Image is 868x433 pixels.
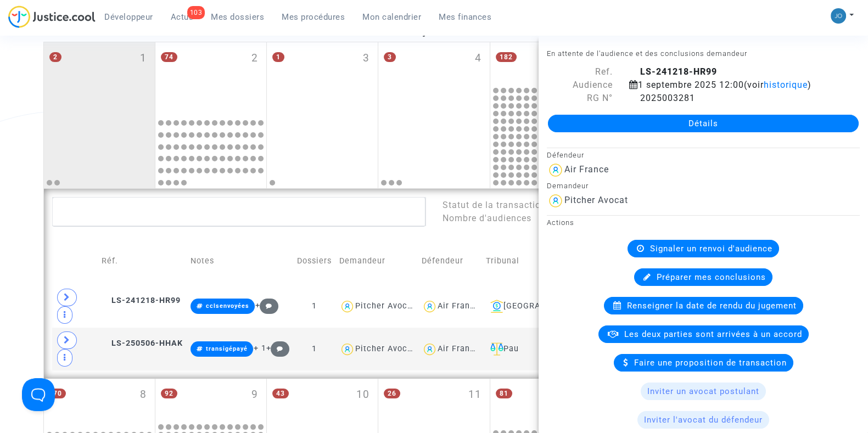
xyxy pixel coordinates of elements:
[644,415,763,425] span: Inviter l'avocat du défendeur
[137,65,168,72] div: Mots-clés
[486,342,587,356] div: Pau
[430,9,500,25] a: Mes finances
[339,299,355,314] img: icon-user.svg
[49,52,61,62] span: 2
[272,52,284,62] span: 1
[418,238,482,285] td: Défendeur
[253,344,266,353] span: + 1
[18,29,26,37] img: website_grey.svg
[475,50,481,66] span: 4
[8,5,96,28] img: jc-logo.svg
[744,80,811,90] span: (voir )
[647,386,759,396] span: Inviter un avocat postulant
[496,52,517,62] span: 182
[255,301,278,310] span: +
[378,42,489,114] div: jeudi septembre 4, 3 events, click to expand
[384,389,400,398] span: 26
[293,328,335,370] td: 1
[657,272,766,282] span: Préparer mes conclusions
[363,50,369,66] span: 3
[102,296,181,305] span: LS-241218-HR99
[438,344,480,353] div: Air France
[125,64,133,72] img: tab_keywords_by_traffic_grey.svg
[621,78,841,92] div: 1 septembre 2025 12:00
[162,9,203,25] a: 103Actus
[539,65,621,78] div: Ref.
[490,379,601,427] div: vendredi septembre 12, 81 events, click to expand
[548,115,859,132] a: Détails
[267,42,378,114] div: mercredi septembre 3, One event, click to expand
[335,238,418,285] td: Demandeur
[140,387,147,403] span: 8
[564,164,609,175] div: Air France
[187,6,205,19] div: 103
[634,358,787,368] span: Faire une proposition de transaction
[496,389,512,398] span: 81
[490,300,503,313] img: icon-banque.svg
[29,29,124,37] div: Domaine: [DOMAIN_NAME]
[31,18,54,26] div: v 4.0.25
[482,238,591,285] td: Tribunal
[44,379,155,427] div: lundi septembre 8, 70 events, click to expand
[187,238,293,285] td: Notes
[206,345,248,352] span: transigépayé
[272,389,289,398] span: 43
[547,151,584,159] small: Défendeur
[439,12,491,22] span: Mes finances
[355,301,416,311] div: Pitcher Avocat
[490,42,601,85] div: vendredi septembre 5, 182 events, click to expand
[57,65,85,72] div: Domaine
[422,299,438,314] img: icon-user.svg
[362,12,421,22] span: Mon calendrier
[49,389,66,398] span: 70
[98,238,187,285] td: Réf.
[155,42,266,114] div: mardi septembre 2, 74 events, click to expand
[764,80,808,90] span: historique
[267,379,378,427] div: mercredi septembre 10, 43 events, click to expand
[486,300,587,313] div: [GEOGRAPHIC_DATA]
[171,12,194,22] span: Actus
[547,182,589,190] small: Demandeur
[44,42,155,114] div: lundi septembre 1, 2 events, click to expand
[202,9,273,25] a: Mes dossiers
[293,285,335,328] td: 1
[140,50,147,66] span: 1
[96,9,162,25] a: Développeur
[282,12,345,22] span: Mes procédures
[640,66,717,77] b: LS-241218-HR99
[211,12,264,22] span: Mes dossiers
[22,378,55,411] iframe: Help Scout Beacon - Open
[206,302,249,310] span: cclsenvoyées
[102,339,183,348] span: LS-250506-HHAK
[627,301,797,311] span: Renseigner la date de rendu du jugement
[339,341,355,357] img: icon-user.svg
[539,78,621,92] div: Audience
[155,379,266,421] div: mardi septembre 9, 92 events, click to expand
[161,52,177,62] span: 74
[355,344,416,353] div: Pitcher Avocat
[104,12,153,22] span: Développeur
[251,387,258,403] span: 9
[547,161,564,179] img: icon-user.svg
[273,9,354,25] a: Mes procédures
[384,52,396,62] span: 3
[293,238,335,285] td: Dossiers
[422,341,438,357] img: icon-user.svg
[161,389,177,398] span: 92
[251,50,258,66] span: 2
[266,344,289,353] span: +
[356,387,369,403] span: 10
[442,200,546,210] span: Statut de la transaction
[547,49,747,58] small: En attente de l'audience et des conclusions demandeur
[547,192,564,210] img: icon-user.svg
[468,387,481,403] span: 11
[378,379,489,427] div: jeudi septembre 11, 26 events, click to expand
[547,218,574,227] small: Actions
[650,244,772,254] span: Signaler un renvoi d'audience
[564,195,628,205] div: Pitcher Avocat
[438,301,480,311] div: Air France
[831,8,846,24] img: 45a793c8596a0d21866ab9c5374b5e4b
[629,93,695,103] span: 2025003281
[44,64,53,72] img: tab_domain_overview_orange.svg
